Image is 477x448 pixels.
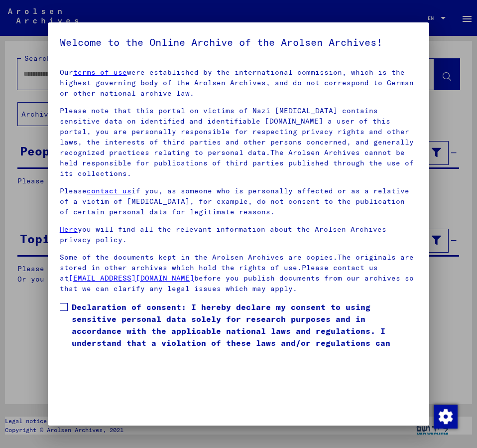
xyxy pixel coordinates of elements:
a: contact us [87,186,131,195]
p: Please note that this portal on victims of Nazi [MEDICAL_DATA] contains sensitive data on identif... [60,106,417,179]
img: Change consent [434,405,458,429]
p: you will find all the relevant information about the Arolsen Archives privacy policy. [60,224,417,245]
div: Change consent [433,404,457,428]
a: [EMAIL_ADDRESS][DOMAIN_NAME] [69,274,194,283]
h5: Welcome to the Online Archive of the Arolsen Archives! [60,34,417,50]
p: Our were established by the international commission, which is the highest governing body of the ... [60,67,417,99]
span: Declaration of consent: I hereby declare my consent to using sensitive personal data solely for r... [72,301,417,361]
p: Some of the documents kept in the Arolsen Archives are copies.The originals are stored in other a... [60,252,417,294]
a: terms of use [73,68,127,77]
a: Here [60,225,78,234]
p: Please if you, as someone who is personally affected or as a relative of a victim of [MEDICAL_DAT... [60,186,417,217]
